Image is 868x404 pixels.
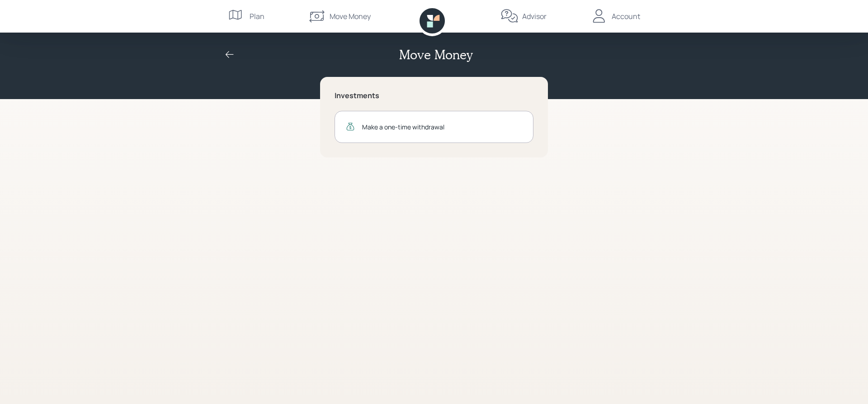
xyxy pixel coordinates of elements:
[612,11,640,22] div: Account
[330,11,371,22] div: Move Money
[522,11,547,22] div: Advisor
[399,47,472,62] h2: Move Money
[362,122,522,132] div: Make a one-time withdrawal
[250,11,264,22] div: Plan
[335,91,533,100] h5: Investments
